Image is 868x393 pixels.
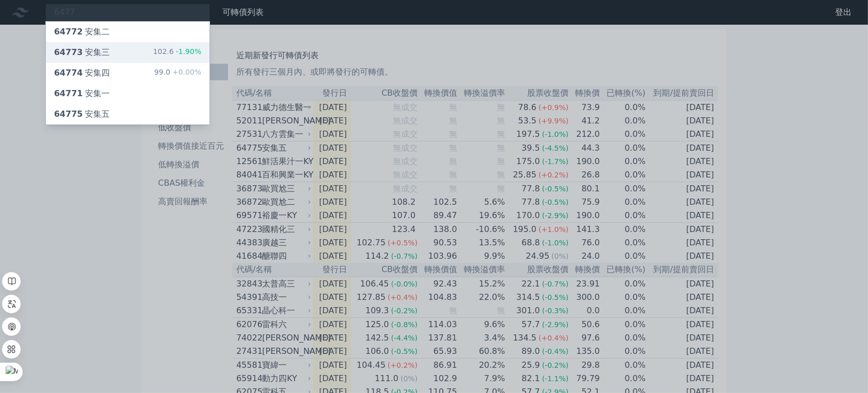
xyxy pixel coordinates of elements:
[170,68,201,76] span: +0.00%
[153,46,201,59] div: 102.6
[46,22,210,42] a: 64772安集二
[154,67,201,79] div: 99.0
[54,46,110,59] div: 安集三
[54,47,83,57] span: 64773
[46,104,210,124] a: 64775安集五
[54,88,83,98] span: 64771
[54,26,110,38] div: 安集二
[54,87,110,100] div: 安集一
[54,108,110,120] div: 安集五
[54,27,83,37] span: 64772
[54,68,83,78] span: 64774
[54,109,83,119] span: 64775
[46,42,210,63] a: 64773安集三 102.6-1.90%
[173,47,201,56] span: -1.90%
[54,67,110,79] div: 安集四
[46,83,210,104] a: 64771安集一
[46,63,210,83] a: 64774安集四 99.0+0.00%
